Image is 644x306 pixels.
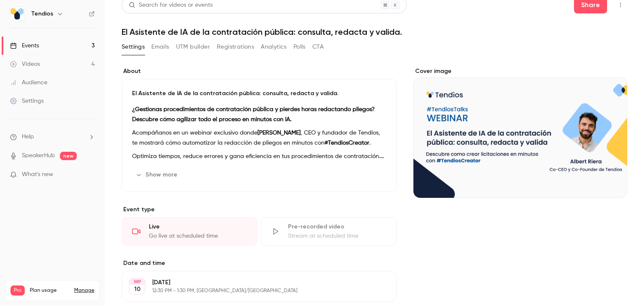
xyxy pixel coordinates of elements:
section: Cover image [413,67,627,198]
div: Pre-recorded videoStream at scheduled time [261,217,397,246]
button: Polls [293,40,306,54]
div: Settings [10,97,44,105]
span: Help [22,132,34,141]
strong: #TendiosCreator [325,140,369,146]
p: 12:30 PM - 1:30 PM, [GEOGRAPHIC_DATA]/[GEOGRAPHIC_DATA] [152,288,352,294]
p: El Asistente de IA de la contratación pública: consulta, redacta y valida. [132,89,386,98]
div: Live [149,223,247,231]
div: Go live at scheduled time [149,232,247,240]
button: Registrations [217,40,254,54]
label: Date and time [122,259,397,267]
button: UTM builder [176,40,210,54]
button: Analytics [261,40,287,54]
span: Pro [10,285,25,296]
div: Videos [10,60,40,68]
button: Settings [122,40,145,54]
button: CTA [312,40,324,54]
label: Cover image [413,67,627,75]
p: Event type [122,205,397,214]
span: What's new [22,170,53,179]
label: About [122,67,397,75]
a: Manage [74,287,94,294]
strong: [PERSON_NAME] [257,130,301,136]
h1: El Asistente de IA de la contratación pública: consulta, redacta y valida. [122,27,627,37]
img: Tendios [10,7,24,21]
p: Acompáñanos en un webinar exclusivo donde , CEO y fundador de Tendios, te mostrará cómo automatiz... [132,128,386,148]
div: LiveGo live at scheduled time [122,217,257,246]
button: Emails [151,40,169,54]
li: help-dropdown-opener [10,132,95,141]
p: 10 [134,285,140,293]
span: new [60,152,77,160]
span: Plan usage [30,287,69,294]
p: [DATE] [152,278,352,287]
p: Optimiza tiempos, reduce errores y gana eficiencia en tus procedimientos de contratación. [132,151,386,161]
div: Events [10,41,39,50]
button: Show more [132,168,182,182]
h6: Tendios [31,10,53,18]
iframe: Noticeable Trigger [85,171,95,179]
strong: ¿Gestionas procedimientos de contratación pública y pierdes horas redactando pliegos? Descubre có... [132,106,375,122]
div: SEP [130,279,145,285]
div: Stream at scheduled time [288,232,386,240]
a: SpeakerHub [22,151,55,160]
div: Search for videos or events [129,1,213,10]
div: Pre-recorded video [288,223,386,231]
div: Audience [10,78,47,87]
